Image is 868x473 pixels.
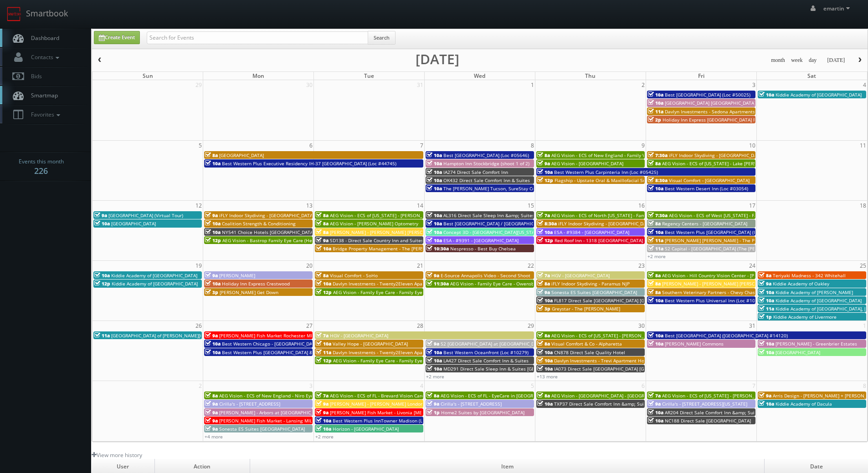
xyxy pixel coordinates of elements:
span: 1 [862,321,867,331]
span: 9a [759,280,771,287]
span: 22 [527,261,535,270]
span: HGV - [GEOGRAPHIC_DATA] [330,332,388,339]
span: MD291 Direct Sale Sleep Inn & Suites [GEOGRAPHIC_DATA] [443,366,572,372]
a: +4 more [205,433,223,440]
span: ESA - #9391 - [GEOGRAPHIC_DATA] [443,237,519,244]
a: +2 more [315,433,334,440]
span: 10a [648,409,663,416]
span: 8a [205,392,218,399]
span: 4 [862,80,867,90]
button: week [788,55,806,66]
span: 7a [537,212,550,219]
span: 10a [205,229,221,235]
span: Sonesta ES Suites [GEOGRAPHIC_DATA] [219,426,305,432]
span: 27 [305,321,313,331]
span: Kiddie Academy of [PERSON_NAME] [776,289,853,295]
span: 3p [205,289,218,295]
span: HGV - [GEOGRAPHIC_DATA] [551,272,610,279]
span: 10a [759,289,774,295]
span: S2 Capital - [GEOGRAPHIC_DATA] (The [PERSON_NAME]) [665,245,786,252]
span: 8:30a [537,220,557,227]
span: AEG Vision - Family Eye Care - Family Eye Care of [PERSON_NAME] [333,357,477,364]
span: AEG Vision - ECS of [US_STATE] - Lake [PERSON_NAME] Eye Associates [662,160,814,167]
span: AEG Vision - ECS of FL - Brevard Vision Care - [PERSON_NAME] [330,392,464,399]
span: [PERSON_NAME] Get Down [220,289,278,295]
span: 12p [94,280,110,287]
a: Create Event [94,31,140,44]
span: 19 [195,261,203,270]
span: 7a [648,392,661,399]
span: 8a [759,272,771,279]
span: AEG Vision - [PERSON_NAME] Optometry [330,220,418,227]
span: ​Nespresso - Best Buy Chelsea [450,245,516,252]
span: 10a [648,341,663,347]
span: 10a [537,401,553,407]
span: 10a [205,160,221,167]
span: [PERSON_NAME] - [PERSON_NAME] [PERSON_NAME] Field [662,280,787,287]
span: iFLY Indoor Skydiving - [GEOGRAPHIC_DATA] SAC [669,152,773,158]
span: 23 [637,261,646,270]
span: Sat [807,72,816,80]
span: 9a [759,392,771,399]
span: 9a [205,409,218,416]
input: Search for Events [147,31,368,44]
span: 1p [759,314,772,320]
span: 5 [530,381,535,391]
span: 9a [537,160,550,167]
span: 10a [205,280,221,287]
span: iFLY Indoor Skydiving - Paramus NJP [551,280,630,287]
span: 10a [94,272,110,279]
span: 29 [195,80,203,90]
span: 3p [537,305,550,312]
span: Best Western Plus Carpinteria Inn (Loc #05425) [554,169,658,175]
span: 10a [316,426,331,432]
span: 10a [426,220,442,227]
span: 10 [748,141,756,150]
span: 28 [416,321,424,331]
span: 30 [305,80,313,90]
span: 9a [426,401,439,407]
span: Greystar - The [PERSON_NAME] [552,305,620,312]
span: SD138 - Direct Sale Country Inn and Suites [GEOGRAPHIC_DATA] [330,237,469,244]
span: AL316 Direct Sale Sleep Inn &amp; Suites [GEOGRAPHIC_DATA] near U.S. Space &amp; [GEOGRAPHIC_DATA] [443,212,678,219]
span: Cirilla's - [STREET_ADDRESS] [219,401,280,407]
span: Cirilla's - [STREET_ADDRESS][US_STATE] [662,401,747,407]
span: 10a [426,212,442,219]
span: Davlyn Investments - Twenty2Eleven Apartments [333,280,440,287]
span: [GEOGRAPHIC_DATA] [111,220,156,227]
span: 10a [426,169,442,175]
span: 10a [205,220,221,227]
span: Favorites [26,111,62,118]
span: 9a [316,409,329,416]
span: AEG Vision - Hill Country Vision Center - [PERSON_NAME] Eye Works [662,272,810,279]
span: 3 [751,80,756,90]
span: Home2 Suites by [GEOGRAPHIC_DATA] [441,409,524,416]
span: Southern Veterinary Partners - Chevy Chase [662,289,758,295]
span: 12p [205,237,221,244]
span: Horizon - [GEOGRAPHIC_DATA] [333,426,399,432]
span: 30 [637,321,646,331]
span: 10a [426,357,442,364]
span: [PERSON_NAME] - [PERSON_NAME] London The Shops at [GEOGRAPHIC_DATA] [330,401,499,407]
span: Kiddie Academy of Livermore [773,314,837,320]
h2: [DATE] [416,55,459,64]
span: 8a [426,392,439,399]
span: 10a [426,185,442,192]
span: 10a [537,229,553,235]
strong: 226 [34,165,48,176]
span: NY541 Choice Hotels [GEOGRAPHIC_DATA] [GEOGRAPHIC_DATA]-[GEOGRAPHIC_DATA] ([GEOGRAPHIC_DATA], [GE... [222,229,503,235]
span: 9a [205,417,218,424]
span: 10a [426,229,442,235]
span: 8a [316,212,329,219]
span: 10a [94,220,110,227]
button: [DATE] [824,55,848,66]
span: [PERSON_NAME] Fish Market - Lansing MILA [219,417,315,424]
span: 10a [316,417,331,424]
span: AEG Vision - ECS of North [US_STATE] - Family Eye Clinic [551,212,673,219]
span: 2 [198,381,203,391]
span: 3 [308,381,313,391]
span: Davlyn Investments - Trevi Apartment Homes [554,357,653,364]
span: 7 [751,381,756,391]
span: 10a [426,366,442,372]
span: [GEOGRAPHIC_DATA] [219,152,264,158]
